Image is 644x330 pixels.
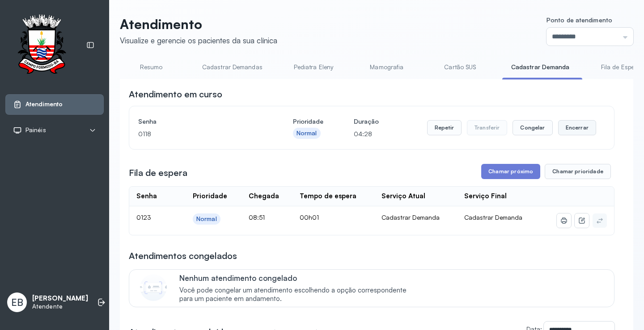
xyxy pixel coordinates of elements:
[300,192,356,201] div: Tempo de espera
[481,164,540,179] button: Chamar próximo
[464,213,522,221] span: Cadastrar Demanda
[297,129,317,137] div: Normal
[513,120,552,135] button: Congelar
[9,14,74,76] img: Logotipo do estabelecimento
[464,192,507,201] div: Serviço Final
[120,36,277,45] div: Visualize e gerencie os pacientes da sua clínica
[381,213,450,221] div: Cadastrar Demanda
[196,215,217,223] div: Normal
[293,115,323,128] h4: Prioridade
[179,273,416,283] p: Nenhum atendimento congelado
[502,60,579,75] a: Cadastrar Demanda
[13,100,96,109] a: Atendimento
[138,128,263,140] p: 0118
[193,60,271,75] a: Cadastrar Demandas
[129,167,187,179] h3: Fila de espera
[120,16,277,32] p: Atendimento
[249,192,279,201] div: Chegada
[354,115,379,128] h4: Duração
[381,192,425,201] div: Serviço Atual
[547,16,612,24] span: Ponto de atendimento
[249,213,265,221] span: 08:51
[129,250,237,262] h3: Atendimentos congelados
[193,192,227,201] div: Prioridade
[545,164,611,179] button: Chamar prioridade
[25,126,46,134] span: Painéis
[558,120,596,135] button: Encerrar
[138,115,263,128] h4: Senha
[282,60,345,75] a: Pediatra Eleny
[179,286,416,303] span: Você pode congelar um atendimento escolhendo a opção correspondente para um paciente em andamento.
[300,213,319,221] span: 00h01
[129,88,222,100] h3: Atendimento em curso
[140,274,167,301] img: Imagem de CalloutCard
[136,213,151,221] span: 0123
[427,120,462,135] button: Repetir
[429,60,491,75] a: Cartão SUS
[136,192,157,201] div: Senha
[354,128,379,140] p: 04:28
[32,294,88,303] p: [PERSON_NAME]
[32,303,88,310] p: Atendente
[356,60,418,75] a: Mamografia
[467,120,508,135] button: Transferir
[25,100,63,108] span: Atendimento
[120,60,182,75] a: Resumo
